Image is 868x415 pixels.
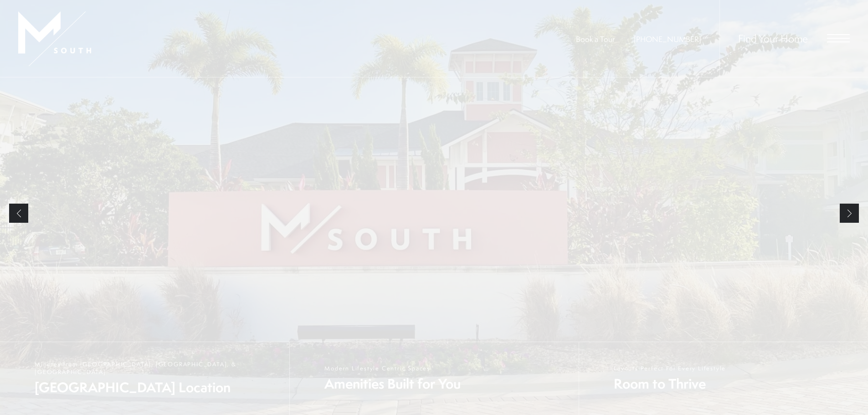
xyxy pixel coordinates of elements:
a: Book a Tour [576,34,615,44]
button: Open Menu [827,34,850,42]
span: Room to Thrive [614,374,726,393]
span: Minutes from [GEOGRAPHIC_DATA], [GEOGRAPHIC_DATA], & [GEOGRAPHIC_DATA] [35,360,280,376]
span: Modern Lifestyle Centric Spaces [324,364,461,372]
a: Modern Lifestyle Centric Spaces [289,342,579,415]
a: Call Us at 813-570-8014 [634,34,701,44]
img: MSouth [18,11,91,66]
a: Layouts Perfect For Every Lifestyle [579,342,868,415]
a: Find Your Home [738,31,808,46]
span: Amenities Built for You [324,374,461,393]
a: Next [840,204,859,223]
a: Previous [9,204,28,223]
span: Layouts Perfect For Every Lifestyle [614,364,726,372]
span: [PHONE_NUMBER] [634,34,701,44]
span: [GEOGRAPHIC_DATA] Location [35,378,280,397]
